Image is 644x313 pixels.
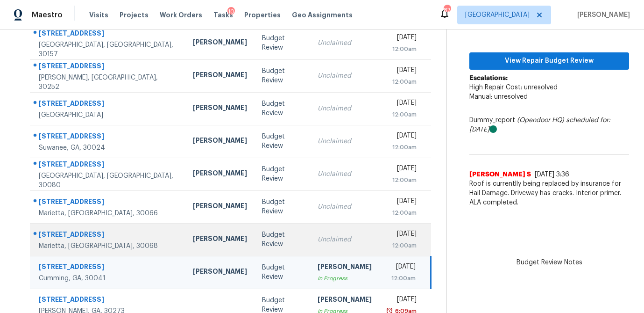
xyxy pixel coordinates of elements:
div: Budget Review [262,99,303,118]
span: [PERSON_NAME] S [469,170,531,179]
div: [DATE] [387,33,416,44]
div: [DATE] [387,66,416,77]
div: [DATE] [387,262,416,274]
div: Budget Review [262,66,303,85]
div: [PERSON_NAME] [318,262,372,274]
div: [STREET_ADDRESS] [39,160,178,171]
div: [PERSON_NAME] [193,201,247,213]
div: [STREET_ADDRESS] [39,61,178,73]
span: Properties [244,10,281,20]
div: Budget Review [262,34,303,52]
div: Budget Review [262,263,303,282]
div: 12:00am [387,274,416,283]
div: 10 [227,7,235,16]
div: Dummy_report [469,116,629,134]
span: [DATE] 3:36 [535,171,569,178]
span: Manual: unresolved [469,94,528,100]
div: [STREET_ADDRESS] [39,295,178,306]
div: [PERSON_NAME] [193,136,247,147]
div: [STREET_ADDRESS] [39,262,178,274]
div: 87 [444,6,450,15]
div: [STREET_ADDRESS] [39,230,178,241]
div: Cumming, GA, 30041 [39,274,178,283]
div: [GEOGRAPHIC_DATA] [39,110,178,120]
span: Projects [120,10,149,20]
div: [PERSON_NAME] [318,295,372,306]
div: [GEOGRAPHIC_DATA], [GEOGRAPHIC_DATA], 30157 [39,40,178,59]
span: [GEOGRAPHIC_DATA] [465,10,530,20]
div: [PERSON_NAME] [193,70,247,82]
span: Work Orders [160,10,202,20]
div: [PERSON_NAME] [193,267,247,278]
div: [DATE] [387,164,416,175]
i: scheduled for: [DATE] [469,117,610,133]
div: [PERSON_NAME] [193,103,247,115]
div: [STREET_ADDRESS] [39,197,178,209]
span: Tasks [213,12,233,18]
div: Unclaimed [318,137,372,146]
div: [DATE] [387,98,416,110]
div: Unclaimed [318,38,372,48]
div: Marietta, [GEOGRAPHIC_DATA], 30068 [39,241,178,251]
div: Suwanee, GA, 30024 [39,143,178,153]
div: Budget Review [262,230,303,249]
div: [DATE] [387,229,416,241]
div: [DATE] [387,197,416,208]
span: View Repair Budget Review [477,55,622,67]
div: [STREET_ADDRESS] [39,29,178,40]
span: Geo Assignments [292,10,353,20]
i: (Opendoor HQ) [517,117,564,124]
div: Budget Review [262,197,303,216]
button: View Repair Budget Review [469,52,629,70]
div: [GEOGRAPHIC_DATA], [GEOGRAPHIC_DATA], 30080 [39,171,178,190]
div: Budget Review [262,132,303,151]
div: 12:00am [387,241,416,250]
div: [DATE] [387,131,416,143]
div: Unclaimed [318,202,372,211]
div: 12:00am [387,44,416,54]
div: 12:00am [387,77,416,87]
div: Unclaimed [318,235,372,244]
div: [PERSON_NAME] [193,168,247,180]
div: 12:00am [387,110,416,119]
div: [DATE] [387,295,416,306]
span: [PERSON_NAME] [573,10,630,20]
b: Escalations: [469,75,508,81]
div: [PERSON_NAME] [193,37,247,49]
div: Unclaimed [318,169,372,179]
div: [PERSON_NAME], [GEOGRAPHIC_DATA], 30252 [39,73,178,92]
div: [PERSON_NAME] [193,234,247,246]
div: Budget Review [262,165,303,183]
div: 12:00am [387,143,416,152]
span: Maestro [32,10,63,20]
div: 12:00am [387,208,416,218]
span: Roof is currentlly being replaced by insurance for Hail Damage. Driveway has cracks. Interior pri... [469,179,629,207]
div: In Progress [318,274,372,283]
span: Visits [89,10,108,20]
div: Marietta, [GEOGRAPHIC_DATA], 30066 [39,209,178,218]
div: 12:00am [387,175,416,185]
div: [STREET_ADDRESS] [39,131,178,143]
div: Unclaimed [318,104,372,113]
span: High Repair Cost: unresolved [469,84,558,91]
div: Unclaimed [318,71,372,80]
span: Budget Review Notes [511,258,588,267]
div: [STREET_ADDRESS] [39,99,178,110]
